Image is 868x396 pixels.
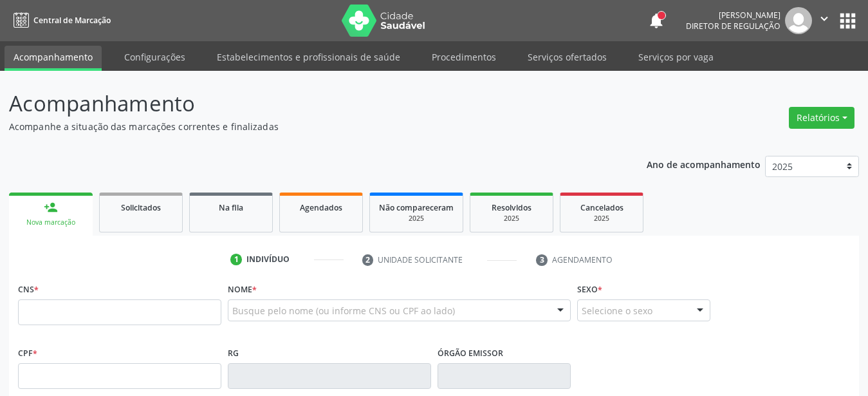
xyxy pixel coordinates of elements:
button:  [812,7,836,34]
span: Busque pelo nome (ou informe CNS ou CPF ao lado) [232,304,455,317]
span: Resolvidos [492,202,531,213]
a: Acompanhamento [5,46,102,71]
i:  [817,12,831,26]
label: Órgão emissor [438,343,503,363]
label: CNS [18,279,39,299]
p: Ano de acompanhamento [647,156,761,172]
div: 2025 [379,214,454,223]
label: RG [228,343,239,363]
a: Serviços por vaga [629,46,723,68]
p: Acompanhamento [9,88,604,120]
button: Relatórios [789,107,854,129]
a: Procedimentos [423,46,505,68]
button: apps [836,10,859,32]
button: notifications [647,12,665,30]
a: Configurações [115,46,194,68]
div: 1 [230,254,242,265]
span: Diretor de regulação [686,21,780,32]
span: Na fila [219,202,243,213]
p: Acompanhe a situação das marcações correntes e finalizadas [9,120,604,133]
div: Indivíduo [246,254,290,265]
span: Selecione o sexo [582,304,652,317]
a: Estabelecimentos e profissionais de saúde [208,46,409,68]
a: Central de Marcação [9,10,111,31]
label: Sexo [577,279,602,299]
div: [PERSON_NAME] [686,10,780,21]
span: Central de Marcação [33,15,111,26]
span: Solicitados [121,202,161,213]
label: Nome [228,279,257,299]
span: Agendados [300,202,342,213]
span: Não compareceram [379,202,454,213]
img: img [785,7,812,34]
span: Cancelados [580,202,623,213]
a: Serviços ofertados [519,46,616,68]
div: Nova marcação [18,218,84,227]
div: person_add [44,200,58,214]
div: 2025 [479,214,544,223]
div: 2025 [569,214,634,223]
